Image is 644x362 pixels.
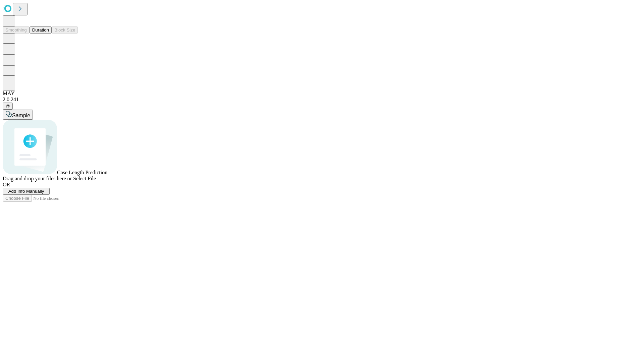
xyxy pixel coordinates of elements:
[3,182,10,187] span: OR
[73,176,96,181] span: Select File
[57,170,107,175] span: Case Length Prediction
[3,110,33,120] button: Sample
[5,104,10,109] span: @
[52,26,78,34] button: Block Size
[3,188,50,195] button: Add Info Manually
[12,113,30,118] span: Sample
[3,26,30,34] button: Smoothing
[3,90,641,97] div: MAY
[3,97,641,103] div: 2.0.241
[30,26,52,34] button: Duration
[3,176,72,181] span: Drag and drop your files here or
[8,189,44,194] span: Add Info Manually
[3,103,13,110] button: @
